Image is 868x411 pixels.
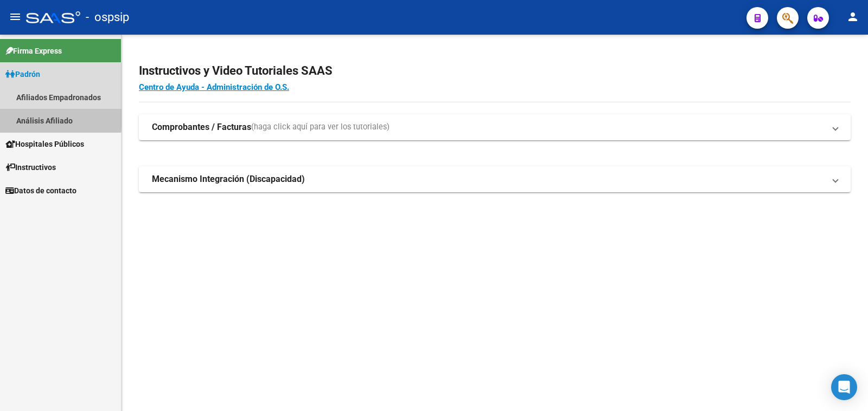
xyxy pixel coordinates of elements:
[5,68,40,80] span: Padrón
[5,45,62,57] span: Firma Express
[5,138,84,150] span: Hospitales Públicos
[846,10,859,23] mat-icon: person
[139,114,851,140] mat-expansion-panel-header: Comprobantes / Facturas(haga click aquí para ver los tutoriales)
[152,173,305,185] strong: Mecanismo Integración (Discapacidad)
[139,82,289,92] a: Centro de Ayuda - Administración de O.S.
[831,374,857,400] div: Open Intercom Messenger
[5,185,76,197] span: Datos de contacto
[251,121,390,133] span: (haga click aquí para ver los tutoriales)
[152,121,251,133] strong: Comprobantes / Facturas
[5,161,56,173] span: Instructivos
[9,10,22,23] mat-icon: menu
[139,166,851,192] mat-expansion-panel-header: Mecanismo Integración (Discapacidad)
[86,5,129,29] span: - ospsip
[139,61,851,81] h2: Instructivos y Video Tutoriales SAAS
